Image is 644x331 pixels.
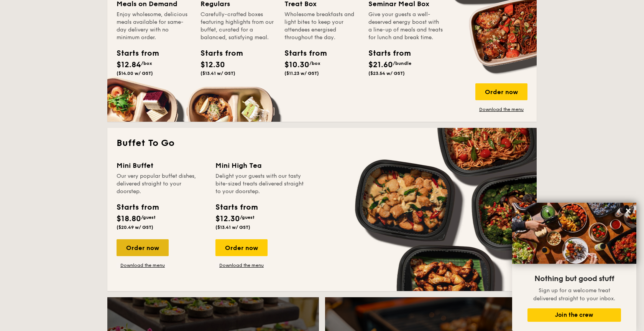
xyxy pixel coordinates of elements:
[215,225,250,230] span: ($13.41 w/ GST)
[475,83,527,100] div: Order now
[117,160,206,171] div: Mini Buffet
[117,48,151,59] div: Starts from
[117,172,206,195] div: Our very popular buffet dishes, delivered straight to your doorstep.
[512,203,636,264] img: DSC07876-Edit02-Large.jpeg
[215,239,268,256] div: Order now
[393,61,411,66] span: /bundle
[215,262,268,268] a: Download the menu
[533,287,615,302] span: Sign up for a welcome treat delivered straight to your inbox.
[284,60,309,70] span: $10.30
[141,61,152,66] span: /box
[117,225,153,230] span: ($20.49 w/ GST)
[215,172,305,195] div: Delight your guests with our tasty bite-sized treats delivered straight to your doorstep.
[117,202,158,213] div: Starts from
[117,11,191,41] div: Enjoy wholesome, delicious meals available for same-day delivery with no minimum order.
[368,11,443,41] div: Give your guests a well-deserved energy boost with a line-up of meals and treats for lunch and br...
[622,205,634,217] button: Close
[200,48,235,59] div: Starts from
[284,11,359,41] div: Wholesome breakfasts and light bites to keep your attendees energised throughout the day.
[141,215,156,220] span: /guest
[200,60,225,70] span: $12.30
[117,262,169,268] a: Download the menu
[117,239,169,256] div: Order now
[117,214,141,223] span: $18.80
[200,11,275,41] div: Carefully-crafted boxes featuring highlights from our buffet, curated for a balanced, satisfying ...
[475,106,527,113] a: Download the menu
[284,48,319,59] div: Starts from
[200,71,235,76] span: ($13.41 w/ GST)
[117,60,141,70] span: $12.84
[284,71,319,76] span: ($11.23 w/ GST)
[368,71,405,76] span: ($23.54 w/ GST)
[117,137,527,149] h2: Buffet To Go
[215,160,305,171] div: Mini High Tea
[215,202,257,213] div: Starts from
[117,71,153,76] span: ($14.00 w/ GST)
[527,308,621,322] button: Join the crew
[240,215,255,220] span: /guest
[215,214,240,223] span: $12.30
[368,60,393,70] span: $21.60
[309,61,320,66] span: /box
[368,48,403,59] div: Starts from
[534,274,614,283] span: Nothing but good stuff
